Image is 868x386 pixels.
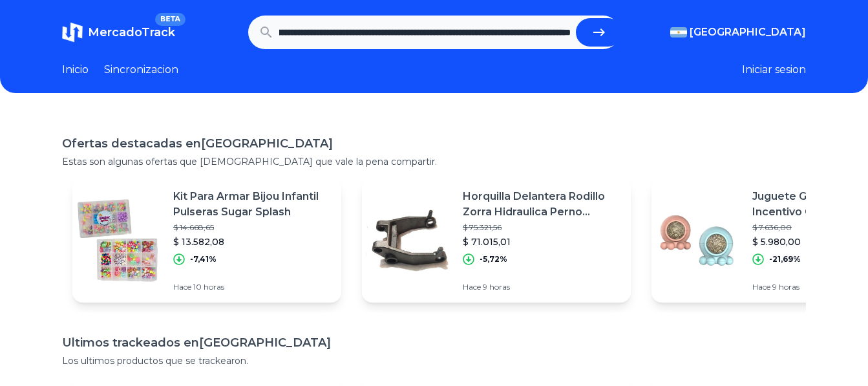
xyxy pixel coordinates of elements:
[190,254,217,264] p: -7,41%
[88,25,175,39] span: MercadoTrack
[173,282,331,292] p: Hace 10 horas
[72,195,163,286] img: Featured image
[62,22,83,43] img: MercadoTrack
[62,22,175,43] a: MercadoTrackBETA
[173,222,331,233] p: $ 14.668,65
[173,235,331,248] p: $ 13.582,08
[463,235,620,248] p: $ 71.015,01
[362,178,631,303] a: Featured imageHorquilla Delantera Rodillo Zorra Hidraulica Perno Repuesto$ 75.321,56$ 71.015,01-5...
[651,195,742,286] img: Featured image
[742,62,806,78] button: Iniciar sesion
[62,134,806,153] h1: Ofertas destacadas en [GEOGRAPHIC_DATA]
[769,254,801,264] p: -21,69%
[155,13,185,26] span: BETA
[463,189,620,220] p: Horquilla Delantera Rodillo Zorra Hidraulica Perno Repuesto
[62,62,89,78] a: Inicio
[463,222,620,233] p: $ 75.321,56
[463,282,620,292] p: Hace 9 horas
[104,62,178,78] a: Sincronizacion
[362,195,452,286] img: Featured image
[62,354,806,367] p: Los ultimos productos que se trackearon.
[670,25,806,40] button: [GEOGRAPHIC_DATA]
[62,334,806,352] h1: Ultimos trackeados en [GEOGRAPHIC_DATA]
[173,189,331,220] p: Kit Para Armar Bijou Infantil Pulseras Sugar Splash
[480,254,507,264] p: -5,72%
[62,155,806,168] p: Estas son algunas ofertas que [DEMOGRAPHIC_DATA] que vale la pena compartir.
[72,178,341,303] a: Featured imageKit Para Armar Bijou Infantil Pulseras Sugar Splash$ 14.668,65$ 13.582,08-7,41%Hace...
[670,27,687,38] img: Argentina
[690,25,806,40] span: [GEOGRAPHIC_DATA]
